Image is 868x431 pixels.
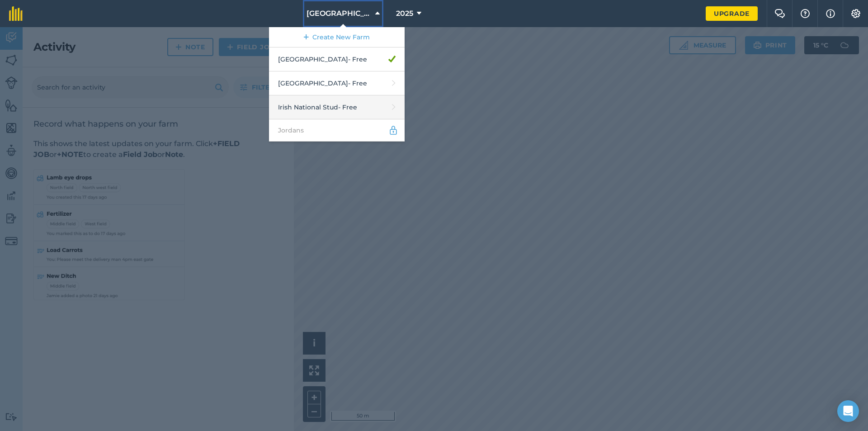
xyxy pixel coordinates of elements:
a: Jordans [269,119,405,142]
a: Irish National Stud- Free [269,95,405,119]
div: Open Intercom Messenger [837,400,859,422]
a: [GEOGRAPHIC_DATA]- Free [269,71,405,95]
img: fieldmargin Logo [9,6,23,21]
img: A cog icon [850,9,861,18]
img: Two speech bubbles overlapping with the left bubble in the forefront [774,9,785,18]
img: A question mark icon [800,9,811,18]
img: svg+xml;base64,PHN2ZyB4bWxucz0iaHR0cDovL3d3dy53My5vcmcvMjAwMC9zdmciIHdpZHRoPSIxNyIgaGVpZ2h0PSIxNy... [826,8,835,19]
a: Create New Farm [269,27,405,47]
span: 2025 [396,8,413,19]
a: Upgrade [706,6,758,21]
a: [GEOGRAPHIC_DATA]- Free [269,47,405,71]
span: [GEOGRAPHIC_DATA] [307,8,372,19]
img: svg+xml;base64,PD94bWwgdmVyc2lvbj0iMS4wIiBlbmNvZGluZz0idXRmLTgiPz4KPCEtLSBHZW5lcmF0b3I6IEFkb2JlIE... [388,125,398,136]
